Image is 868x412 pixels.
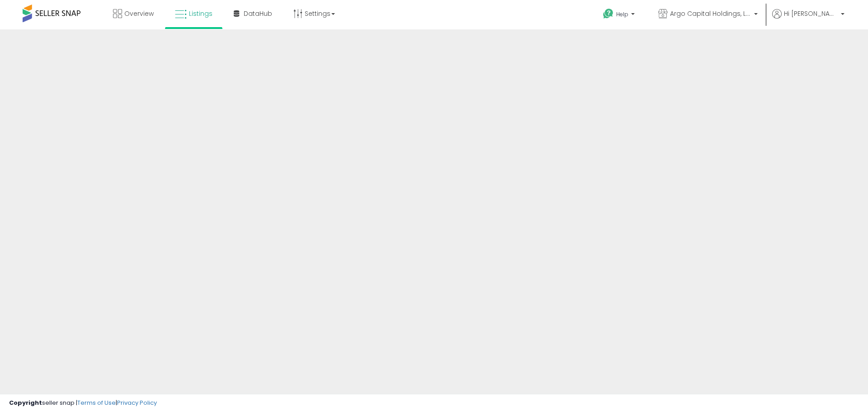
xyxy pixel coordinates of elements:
[244,9,272,18] span: DataHub
[189,9,212,18] span: Listings
[784,9,838,18] span: Hi [PERSON_NAME]
[9,399,157,407] div: seller snap | |
[9,398,42,407] strong: Copyright
[596,1,644,29] a: Help
[772,9,844,29] a: Hi [PERSON_NAME]
[124,9,154,18] span: Overview
[117,398,157,407] a: Privacy Policy
[670,9,751,18] span: Argo Capital Holdings, LLLC
[603,8,614,19] i: Get Help
[77,398,116,407] a: Terms of Use
[616,10,628,18] span: Help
